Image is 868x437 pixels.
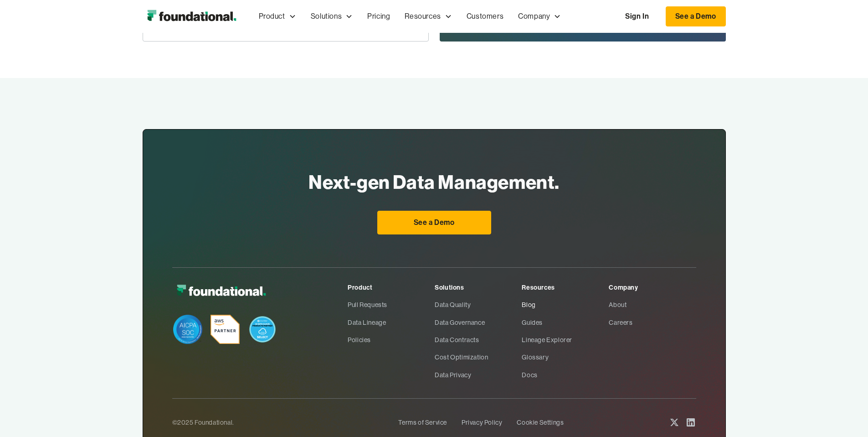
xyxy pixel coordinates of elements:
div: Company [518,10,550,22]
a: Cookie Settings [517,414,564,431]
div: Company [511,1,568,31]
img: Foundational Logo [143,7,241,26]
a: Guides [522,314,609,331]
a: Pull Requests [348,296,435,313]
div: Product [252,1,303,31]
div: Resources [405,10,441,22]
div: Product [259,10,285,22]
a: Cost Optimization [435,349,522,366]
div: Resources [397,1,459,31]
a: See a Demo [666,6,726,26]
div: Resources [522,282,609,292]
div: Product [348,282,435,292]
img: SOC Badge [173,315,202,344]
a: Data Governance [435,314,522,331]
a: See a Demo [377,211,491,234]
a: Careers [609,314,696,331]
div: Company [609,282,696,292]
iframe: Chat Widget [704,331,868,437]
a: Blog [522,296,609,313]
div: Solutions [311,10,342,22]
a: Docs [522,366,609,384]
div: ©2025 Foundational. [172,417,391,427]
a: Data Lineage [348,314,435,331]
a: Data Privacy [435,366,522,384]
a: Glossary [522,349,609,366]
a: About [609,296,696,313]
a: Pricing [360,1,397,31]
a: Sign In [616,7,658,26]
a: Data Quality [435,296,522,313]
a: Data Contracts [435,331,522,349]
div: Solutions [435,282,522,292]
div: Solutions [303,1,360,31]
a: Customers [459,1,511,31]
h2: Next-gen Data Management. [308,168,560,196]
a: Privacy Policy [462,414,502,431]
a: home [143,7,241,26]
a: Terms of Service [398,414,447,431]
a: Policies [348,331,435,349]
a: Lineage Explorer [522,331,609,349]
img: Foundational Logo White [172,282,270,300]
